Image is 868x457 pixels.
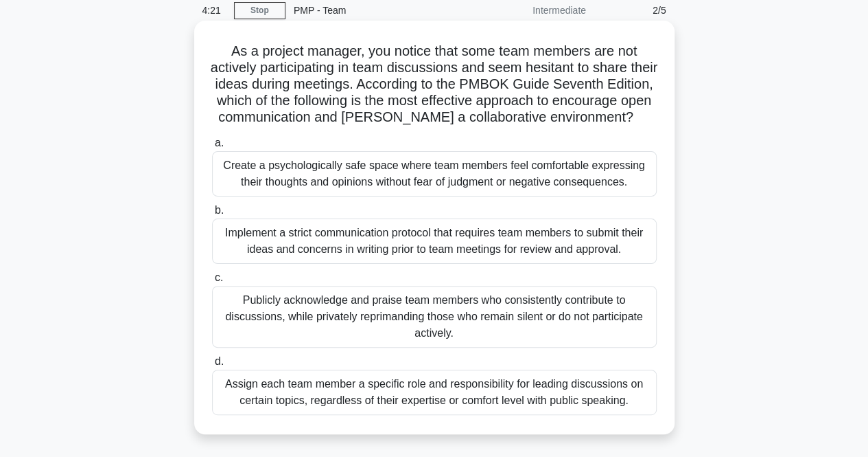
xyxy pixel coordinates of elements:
span: c. [215,271,223,283]
h5: As a project manager, you notice that some team members are not actively participating in team di... [211,43,658,126]
span: a. [215,137,224,148]
div: Assign each team member a specific role and responsibility for leading discussions on certain top... [212,370,657,415]
div: Create a psychologically safe space where team members feel comfortable expressing their thoughts... [212,151,657,197]
span: b. [215,204,224,216]
div: Implement a strict communication protocol that requires team members to submit their ideas and co... [212,219,657,264]
div: Publicly acknowledge and praise team members who consistently contribute to discussions, while pr... [212,286,657,348]
span: d. [215,355,224,367]
a: Stop [234,2,285,19]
